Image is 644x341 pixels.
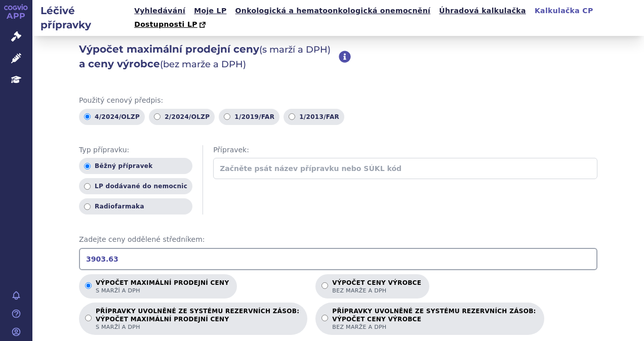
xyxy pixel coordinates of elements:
span: Dostupnosti LP [134,20,197,28]
span: s marží a DPH [96,287,229,294]
p: PŘÍPRAVKY UVOLNĚNÉ ZE SYSTÉMU REZERVNÍCH ZÁSOB: [332,308,536,331]
input: Radiofarmaka [84,203,91,210]
a: Vyhledávání [131,4,188,18]
label: LP dodávané do nemocnic [79,178,192,194]
p: PŘÍPRAVKY UVOLNĚNÉ ZE SYSTÉMU REZERVNÍCH ZÁSOB: [96,308,299,331]
span: Použitý cenový předpis: [79,96,597,106]
p: Výpočet ceny výrobce [332,279,421,294]
label: 1/2019/FAR [219,109,279,125]
span: Zadejte ceny oddělené středníkem: [79,235,597,245]
span: (s marží a DPH) [259,44,331,55]
input: Výpočet maximální prodejní cenys marží a DPH [85,282,92,289]
input: PŘÍPRAVKY UVOLNĚNÉ ZE SYSTÉMU REZERVNÍCH ZÁSOB:VÝPOČET CENY VÝROBCEbez marže a DPH [321,315,328,321]
h2: Výpočet maximální prodejní ceny a ceny výrobce [79,42,339,71]
input: 4/2024/OLZP [84,113,91,120]
span: Typ přípravku: [79,145,192,155]
a: Onkologická a hematoonkologická onemocnění [232,4,434,18]
a: Moje LP [191,4,229,18]
a: Kalkulačka CP [532,4,596,18]
input: PŘÍPRAVKY UVOLNĚNÉ ZE SYSTÉMU REZERVNÍCH ZÁSOB:VÝPOČET MAXIMÁLNÍ PRODEJNÍ CENYs marží a DPH [85,315,92,321]
input: Běžný přípravek [84,163,91,169]
input: 2/2024/OLZP [154,113,160,120]
span: s marží a DPH [96,323,299,331]
span: bez marže a DPH [332,323,536,331]
h2: Léčivé přípravky [32,4,131,32]
label: 1/2013/FAR [284,109,344,125]
input: 1/2013/FAR [289,113,295,120]
input: Zadejte ceny oddělené středníkem [79,248,597,270]
input: Začněte psát název přípravku nebo SÚKL kód [213,158,597,179]
p: Výpočet maximální prodejní ceny [96,279,229,294]
strong: VÝPOČET MAXIMÁLNÍ PRODEJNÍ CENY [96,315,299,323]
label: 2/2024/OLZP [149,109,215,125]
a: Dostupnosti LP [131,18,211,32]
span: bez marže a DPH [332,287,421,294]
input: Výpočet ceny výrobcebez marže a DPH [321,282,328,289]
span: (bez marže a DPH) [160,59,246,70]
span: Přípravek: [213,145,597,155]
label: Radiofarmaka [79,198,192,215]
a: Úhradová kalkulačka [436,4,529,18]
strong: VÝPOČET CENY VÝROBCE [332,315,536,323]
input: 1/2019/FAR [224,113,230,120]
label: Běžný přípravek [79,158,192,174]
input: LP dodávané do nemocnic [84,183,91,190]
label: 4/2024/OLZP [79,109,145,125]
